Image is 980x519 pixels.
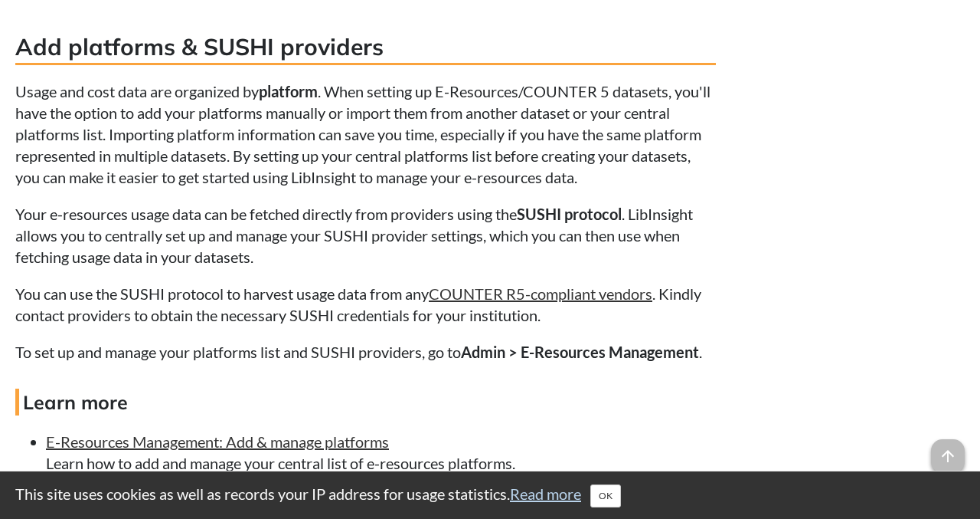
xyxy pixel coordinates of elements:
[15,31,716,65] h3: Add platforms & SUSHI providers
[931,439,965,473] span: arrow_upward
[510,485,581,503] a: Read more
[15,80,716,188] p: Usage and cost data are organized by . When setting up E-Resources/COUNTER 5 datasets, you'll hav...
[46,431,716,474] li: Learn how to add and manage your central list of e-resources platforms.
[931,441,965,459] a: arrow_upward
[15,341,716,363] p: To set up and manage your platforms list and SUSHI providers, go to .
[461,343,699,361] strong: Admin > E-Resources Management
[15,389,716,416] h4: Learn more
[259,82,318,100] strong: platform
[429,284,652,303] a: COUNTER R5-compliant vendors
[15,283,716,326] p: You can use the SUSHI protocol to harvest usage data from any . Kindly contact providers to obtai...
[517,205,622,223] strong: SUSHI protocol
[46,432,389,451] a: E-Resources Management: Add & manage platforms
[590,485,621,508] button: Close
[15,203,716,268] p: Your e-resources usage data can be fetched directly from providers using the . LibInsight allows ...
